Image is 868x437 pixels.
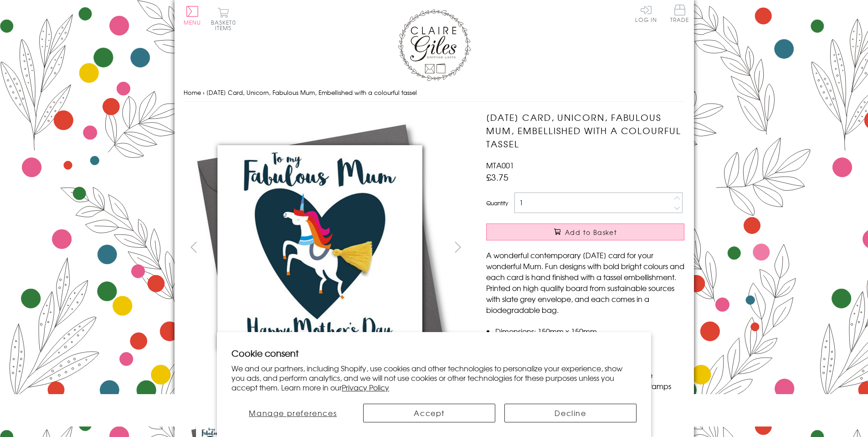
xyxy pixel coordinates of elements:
[184,6,201,25] button: Menu
[342,382,389,393] a: Privacy Policy
[486,250,684,315] p: A wonderful contemporary [DATE] card for your wonderful Mum. Fun designs with bold bright colours...
[211,7,236,31] button: Basket0 items
[206,88,417,97] span: [DATE] Card, Unicorn, Fabulous Mum, Embellished with a colourful tassel
[486,160,514,171] span: MTA001
[184,83,685,102] nav: breadcrumbs
[486,171,508,183] span: £3.75
[486,224,684,240] button: Add to Basket
[184,88,201,97] a: Home
[398,9,471,81] img: Claire Giles Greetings Cards
[486,199,508,207] label: Quantity
[504,404,637,422] button: Decline
[249,407,337,418] span: Manage preferences
[231,404,354,422] button: Manage preferences
[184,237,204,257] button: prev
[215,18,236,32] span: 0 items
[670,5,689,24] a: Trade
[231,347,637,359] h2: Cookie consent
[635,5,657,22] a: Log In
[203,88,205,97] span: ›
[363,404,495,422] button: Accept
[447,237,468,257] button: next
[183,111,457,385] img: Mother's Day Card, Unicorn, Fabulous Mum, Embellished with a colourful tassel
[184,18,201,26] span: Menu
[486,111,684,150] h1: [DATE] Card, Unicorn, Fabulous Mum, Embellished with a colourful tassel
[231,364,637,392] p: We and our partners, including Shopify, use cookies and other technologies to personalize your ex...
[670,5,689,22] span: Trade
[495,326,684,337] li: Dimensions: 150mm x 150mm
[468,111,741,385] img: Mother's Day Card, Unicorn, Fabulous Mum, Embellished with a colourful tassel
[565,228,617,237] span: Add to Basket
